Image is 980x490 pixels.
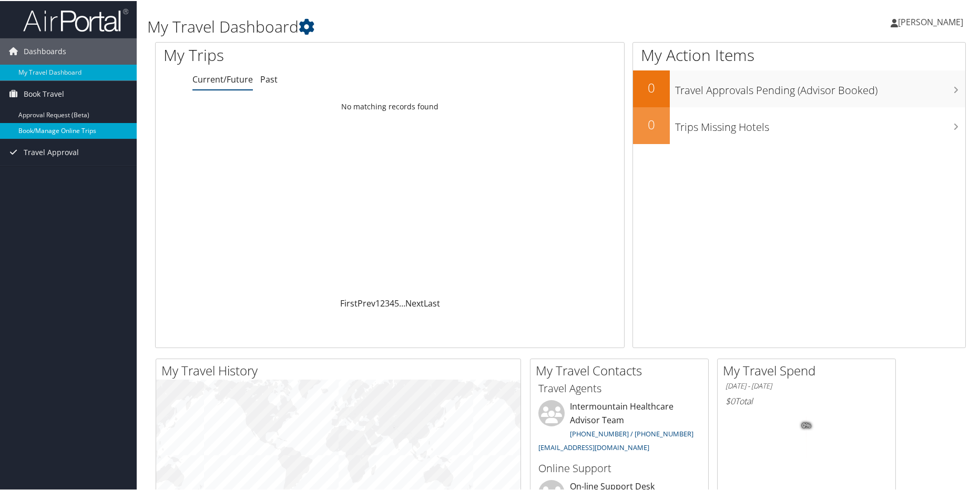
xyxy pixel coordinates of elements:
span: $0 [726,394,735,406]
a: 3 [385,297,390,308]
a: Next [405,297,424,308]
a: First [340,297,358,308]
h2: 0 [633,115,670,132]
img: airportal-logo.png [23,7,128,32]
a: Current/Future [192,73,253,84]
a: 0Trips Missing Hotels [633,106,965,143]
h6: Total [726,394,887,406]
h3: Trips Missing Hotels [675,114,965,134]
a: 4 [390,297,394,308]
h1: My Trips [164,43,421,65]
a: Last [424,297,440,308]
h6: [DATE] - [DATE] [726,380,887,390]
h2: 0 [633,78,670,96]
a: [EMAIL_ADDRESS][DOMAIN_NAME] [538,442,649,451]
span: Travel Approval [24,138,79,165]
li: Intermountain Healthcare Advisor Team [533,399,706,455]
h3: Travel Agents [538,380,700,395]
h2: My Travel Spend [723,361,895,379]
a: [PERSON_NAME] [891,5,974,37]
a: [PHONE_NUMBER] / [PHONE_NUMBER] [570,428,693,437]
h2: My Travel Contacts [536,361,708,379]
a: 2 [380,297,385,308]
td: No matching records found [156,96,624,115]
span: Book Travel [24,80,64,106]
h3: Online Support [538,460,700,475]
tspan: 0% [802,422,811,428]
h1: My Travel Dashboard [147,15,698,37]
h2: My Travel History [161,361,520,379]
a: 1 [375,297,380,308]
a: Prev [358,297,375,308]
a: 0Travel Approvals Pending (Advisor Booked) [633,69,965,106]
span: [PERSON_NAME] [898,15,963,27]
span: … [399,297,405,308]
a: Past [260,73,278,84]
a: 5 [394,297,399,308]
span: Dashboards [24,37,66,64]
h1: My Action Items [633,43,965,65]
h3: Travel Approvals Pending (Advisor Booked) [675,77,965,97]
